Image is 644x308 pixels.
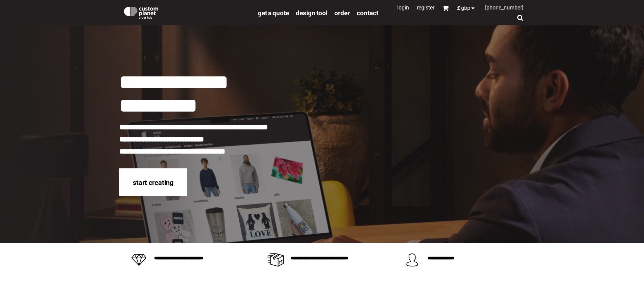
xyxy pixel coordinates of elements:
[461,5,470,11] span: GBP
[133,179,173,187] span: start creating
[296,9,328,17] a: design tool
[357,9,378,17] a: Contact
[296,9,328,17] span: design tool
[123,5,160,19] img: Custom Planet
[334,9,350,17] a: order
[334,9,350,17] span: order
[258,9,289,17] a: get a quote
[485,4,523,11] span: [PHONE_NUMBER]
[258,9,289,17] span: get a quote
[357,9,378,17] span: Contact
[457,5,461,11] span: £
[119,2,255,22] a: Custom Planet
[397,4,409,11] a: Login
[417,4,434,11] a: Register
